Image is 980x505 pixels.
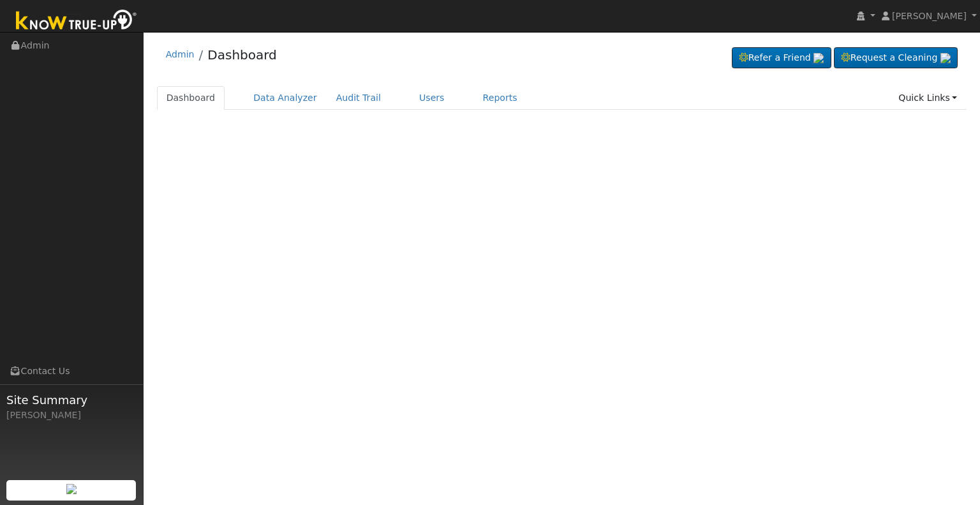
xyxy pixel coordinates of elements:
a: Request a Cleaning [834,47,958,69]
img: retrieve [66,484,77,494]
a: Users [410,86,454,110]
a: Data Analyzer [244,86,327,110]
a: Reports [473,86,527,110]
img: Know True-Up [10,7,144,36]
span: Site Summary [6,391,137,409]
a: Audit Trail [327,86,390,110]
a: Refer a Friend [732,47,831,69]
span: [PERSON_NAME] [892,11,967,21]
div: [PERSON_NAME] [6,409,137,422]
a: Quick Links [889,86,967,110]
img: retrieve [940,53,951,63]
a: Dashboard [157,86,225,110]
a: Dashboard [207,47,277,63]
a: Admin [166,49,195,59]
img: retrieve [813,53,824,63]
